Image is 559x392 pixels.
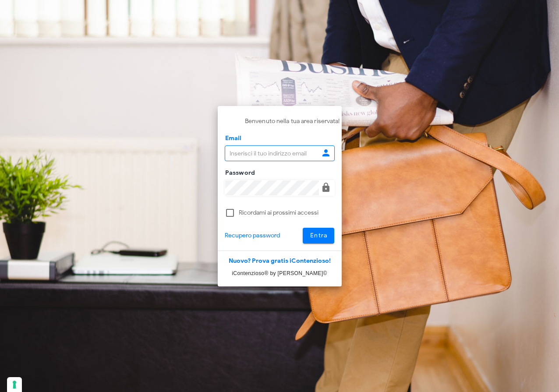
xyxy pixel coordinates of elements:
span: Entra [310,232,328,239]
input: Inserisci il tuo indirizzo email [225,146,319,161]
button: Entra [303,228,335,244]
button: Le tue preferenze relative al consenso per le tecnologie di tracciamento [7,377,22,392]
label: Ricordami ai prossimi accessi [239,208,335,217]
p: Benvenuto nella tua area riservata! [245,117,340,126]
label: Password [223,169,255,177]
a: Recupero password [225,231,280,240]
p: iContenzioso® by [PERSON_NAME]© [218,269,342,278]
a: Nuovo? Prova gratis iContenzioso! [229,257,331,265]
label: Email [223,134,242,143]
